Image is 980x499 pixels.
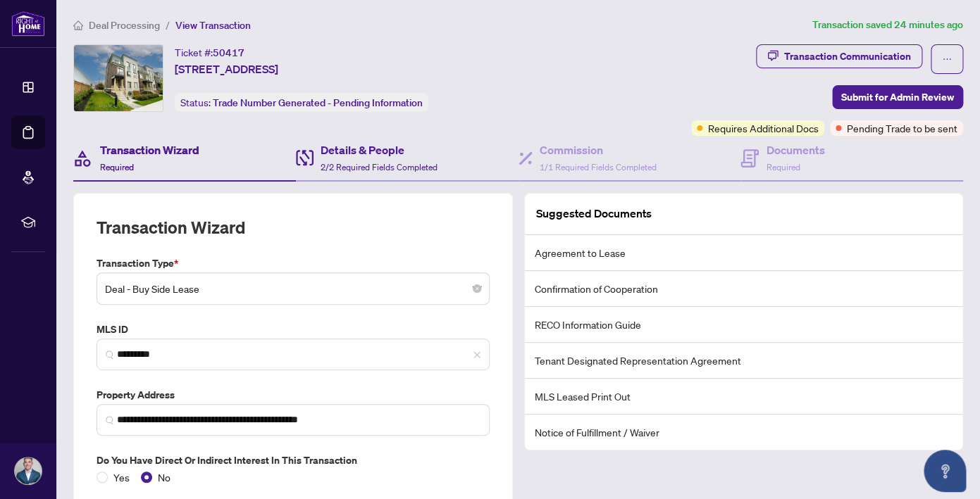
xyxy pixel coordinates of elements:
button: Transaction Communication [756,44,922,68]
li: Tenant Designated Representation Agreement [525,343,963,379]
span: Pending Trade to be sent [847,120,957,136]
div: Status: [175,93,428,112]
img: IMG-W12333280_1.jpg [74,45,163,111]
li: RECO Information Guide [525,307,963,343]
img: search_icon [106,416,114,424]
button: Open asap [924,450,966,492]
img: logo [11,11,45,37]
div: Ticket #: [175,44,244,61]
li: MLS Leased Print Out [525,379,963,415]
span: No [152,469,176,485]
span: Submit for Admin Review [841,86,954,108]
div: Transaction Communication [784,45,911,68]
span: close [473,350,481,359]
span: 50417 [213,46,244,59]
h4: Details & People [321,141,438,158]
span: Deal - Buy Side Lease [105,275,481,302]
span: Required [100,162,134,172]
li: Notice of Fulfillment / Waiver [525,415,963,450]
button: Submit for Admin Review [832,85,963,109]
h2: Transaction Wizard [97,216,245,239]
span: View Transaction [175,19,251,32]
h4: Commission [540,141,657,158]
span: ellipsis [942,54,952,64]
h4: Documents [766,141,824,158]
span: Requires Additional Docs [708,120,819,136]
article: Transaction saved 24 minutes ago [812,17,963,33]
span: home [73,20,83,30]
li: / [166,17,170,33]
span: Required [766,162,800,172]
label: MLS ID [97,322,490,337]
label: Property Address [97,387,490,403]
li: Confirmation of Cooperation [525,271,963,307]
h4: Transaction Wizard [100,141,199,158]
img: Profile Icon [15,457,42,484]
article: Suggested Documents [536,205,652,222]
span: 2/2 Required Fields Completed [321,162,438,172]
span: close-circle [473,284,481,293]
span: Deal Processing [89,19,160,32]
li: Agreement to Lease [525,235,963,271]
span: 1/1 Required Fields Completed [540,162,657,172]
label: Do you have direct or indirect interest in this transaction [97,453,490,468]
img: search_icon [106,350,114,359]
span: Yes [108,469,135,485]
label: Transaction Type [97,255,490,271]
span: [STREET_ADDRESS] [175,61,278,77]
span: Trade Number Generated - Pending Information [213,96,423,109]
